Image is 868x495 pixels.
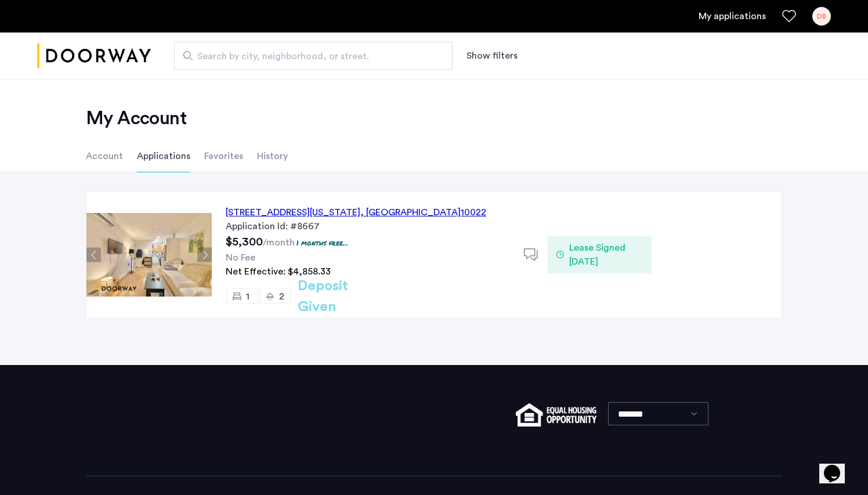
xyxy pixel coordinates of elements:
[174,42,453,70] input: Apartment Search
[466,49,518,63] button: Show or hide filters
[86,107,782,130] h2: My Account
[298,276,390,317] h2: Deposit Given
[86,213,212,297] img: Apartment photo
[516,403,596,427] img: equal-housing.png
[197,248,212,262] button: Next apartment
[360,208,461,217] span: , [GEOGRAPHIC_DATA]
[226,205,486,219] div: [STREET_ADDRESS][US_STATE] 10022
[37,34,151,78] img: logo
[86,140,123,172] li: Account
[782,9,796,23] a: Favorites
[197,49,420,63] span: Search by city, neighborhood, or street.
[86,248,101,262] button: Previous apartment
[246,292,249,301] span: 1
[257,140,288,172] li: History
[812,7,831,26] div: DB
[608,402,708,425] select: Language select
[137,140,190,172] li: Applications
[204,140,243,172] li: Favorites
[226,267,331,276] span: Net Effective: $4,858.33
[226,219,510,233] div: Application Id: #8667
[37,34,151,78] a: Cazamio logo
[819,449,856,483] iframe: chat widget
[296,238,348,248] p: 1 months free...
[263,238,295,247] sub: /month
[226,236,263,248] span: $5,300
[226,253,255,262] span: No Fee
[279,292,284,301] span: 2
[569,241,642,269] span: Lease Signed [DATE]
[699,9,766,23] a: My application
